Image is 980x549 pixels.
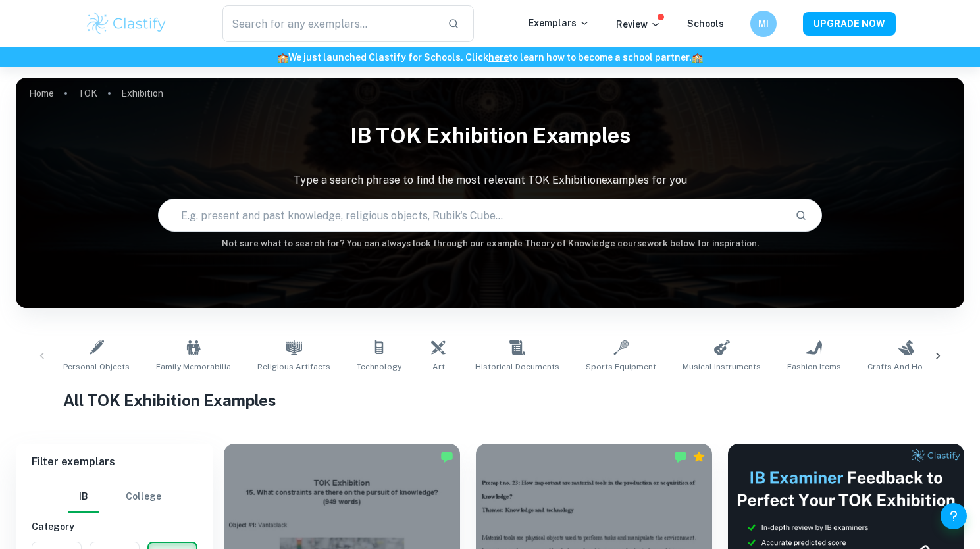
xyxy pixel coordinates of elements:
[257,361,330,373] span: Religious Artifacts
[586,361,656,373] span: Sports Equipment
[16,444,213,481] h6: Filter exemplars
[692,52,703,63] span: 🏫
[683,361,761,373] span: Musical Instruments
[16,237,964,250] h6: Not sure what to search for? You can always look through our example Theory of Knowledge coursewo...
[3,50,977,65] h6: We just launched Clastify for Schools. Click to learn how to become a school partner.
[616,17,661,32] p: Review
[222,5,438,42] input: Search for any exemplars...
[121,86,163,101] p: Exhibition
[126,481,161,513] button: College
[32,519,197,534] h6: Category
[432,361,445,373] span: Art
[687,18,724,29] a: Schools
[756,16,771,31] h6: MI
[63,388,917,412] h1: All TOK Exhibition Examples
[357,361,401,373] span: Technology
[29,84,54,103] a: Home
[68,481,161,513] div: Filter type choice
[941,503,967,529] button: Help and Feedback
[159,197,785,234] input: E.g. present and past knowledge, religious objects, Rubik's Cube...
[787,361,841,373] span: Fashion Items
[790,204,812,226] button: Search
[692,450,706,463] div: Premium
[803,12,896,36] button: UPGRADE NOW
[68,481,99,513] button: IB
[16,172,964,188] p: Type a search phrase to find the most relevant TOK Exhibition examples for you
[156,361,231,373] span: Family Memorabilia
[475,361,559,373] span: Historical Documents
[674,450,687,463] img: Marked
[440,450,453,463] img: Marked
[16,115,964,157] h1: IB TOK Exhibition examples
[750,11,777,37] button: MI
[488,52,509,63] a: here
[529,16,590,30] p: Exemplars
[867,361,944,373] span: Crafts and Hobbies
[63,361,130,373] span: Personal Objects
[85,11,168,37] img: Clastify logo
[78,84,97,103] a: TOK
[277,52,288,63] span: 🏫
